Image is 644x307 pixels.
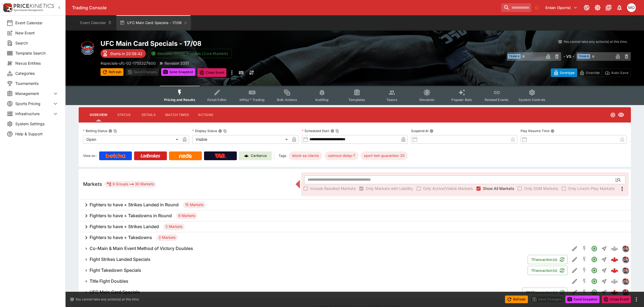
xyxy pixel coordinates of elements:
[611,256,618,263] div: be4b5a86-c84a-4d8f-9f91-3216396adc4f
[625,2,637,14] button: Mark O'Loughlan
[610,112,616,118] svg: Open
[591,245,598,252] svg: Open
[599,266,609,275] button: Straight
[599,255,609,264] button: Straight
[2,2,13,13] img: PriceKinetics Logo
[79,265,528,276] button: Fight Takedown Specials
[611,288,618,296] div: 1699d1a2-d149-4065-a4ef-ac3860280531
[107,181,154,187] div: 9 Groups 30 Markets
[611,256,618,263] img: logo-cerberus--red.svg
[361,153,408,159] span: sport-bet-guarantee-20
[335,129,339,133] button: Copy To Clipboard
[622,267,629,274] div: pricekinetics
[532,3,541,12] button: No Bookmarks
[302,129,329,133] p: Scheduled Start
[83,135,180,144] div: Open
[599,287,609,297] button: Straight
[611,267,618,274] img: logo-cerberus--red.svg
[85,108,112,121] button: Overview
[77,15,115,31] button: Event Calendar
[101,60,156,66] p: Copy To Clipboard
[289,151,322,160] div: Betting Target: cerberus
[277,98,297,102] span: Bulk Actions
[83,151,97,160] label: View on :
[560,70,575,76] p: Overtype
[589,255,599,264] button: Open
[589,244,599,254] button: Open
[551,68,631,77] div: Start From
[229,68,235,77] button: more
[602,296,631,303] button: Close Event
[218,129,222,133] button: Display StatusCopy To Clipboard
[366,186,413,191] span: Only Markets with Liability
[501,3,531,12] input: search
[112,108,136,121] button: Status
[15,50,59,56] span: Template Search
[611,288,618,296] img: logo-cerberus--red.svg
[223,129,227,133] button: Copy To Clipboard
[15,91,52,96] span: Management
[589,276,599,286] button: Open
[618,112,624,118] svg: Visible
[622,289,628,295] img: pricekinetics
[279,151,287,160] label: Tags:
[14,4,54,8] img: PriceKinetics
[15,131,59,137] span: Help & Support
[251,153,267,159] p: Cerberus
[627,3,636,12] div: Mark O'Loughlan
[183,202,206,208] span: 15 Markets
[577,68,602,77] button: Override
[522,288,568,297] button: 888Transaction(s)
[565,296,599,303] button: Send Snapshot
[361,151,408,160] div: Betting Target: cerberus
[324,153,358,159] span: cashout-delay-7
[619,186,625,192] svg: More
[161,108,193,121] button: Match Times
[15,40,59,46] span: Search
[622,278,628,284] img: pricekinetics
[570,255,580,264] button: Edit Detail
[90,213,172,219] h6: Fighters to have + Takedowns in Round
[609,287,620,298] a: 1699d1a2-d149-4065-a4ef-ac3860280531
[528,255,568,264] button: 1Transaction(s)
[622,245,629,252] div: pricekinetics
[521,129,550,133] p: Play Resume Time
[505,296,528,303] button: Refresh
[90,246,193,251] h6: Co-Main & Main Event Method of Victory Doubles
[79,254,528,265] button: Fight Strikes Landed Specials
[430,129,433,133] button: Suspend At
[240,98,265,102] span: InPlay™ Trading
[609,254,620,265] a: be4b5a86-c84a-4d8f-9f91-3216396adc4f
[207,98,227,102] span: Detail Editor
[622,256,629,263] div: pricekinetics
[563,39,628,44] p: You cannot take any action(s) at this time.
[90,257,150,262] h6: Fight Strikes Landed Specials
[140,154,160,158] img: Ladbrokes
[577,54,590,59] span: Team B
[160,86,550,105] div: Event type filters
[215,154,226,158] img: TabNZ
[15,20,59,26] span: Event Calendar
[582,3,592,13] button: Connected to PK
[75,297,140,302] p: You cannot take any action(s) at this time.
[164,98,195,102] span: Pricing and Results
[148,49,232,58] button: Simulator Prices Available (Core Markets)
[611,267,618,274] div: f3ab21f5-41a0-4435-ae97-1d68ea27ecab
[83,181,102,187] h5: Markets
[411,129,429,133] p: Suspend At
[90,224,159,229] h6: Fighters to have + Strikes Landed
[580,287,589,297] button: SGM Disabled
[622,257,628,263] img: pricekinetics
[90,235,152,240] h6: Fighters to have + Takedowns
[633,296,640,303] button: more
[591,256,598,263] svg: Open
[79,276,570,287] button: Title Fight Doubles
[580,276,589,286] button: SGM Disabled
[315,98,329,102] span: Auditing
[551,129,554,133] button: Play Resume Time
[570,244,580,254] button: Edit Detail
[176,213,197,219] span: 6 Markets
[136,108,161,121] button: Details
[164,60,189,66] p: Revision 3351
[599,276,609,286] button: Straight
